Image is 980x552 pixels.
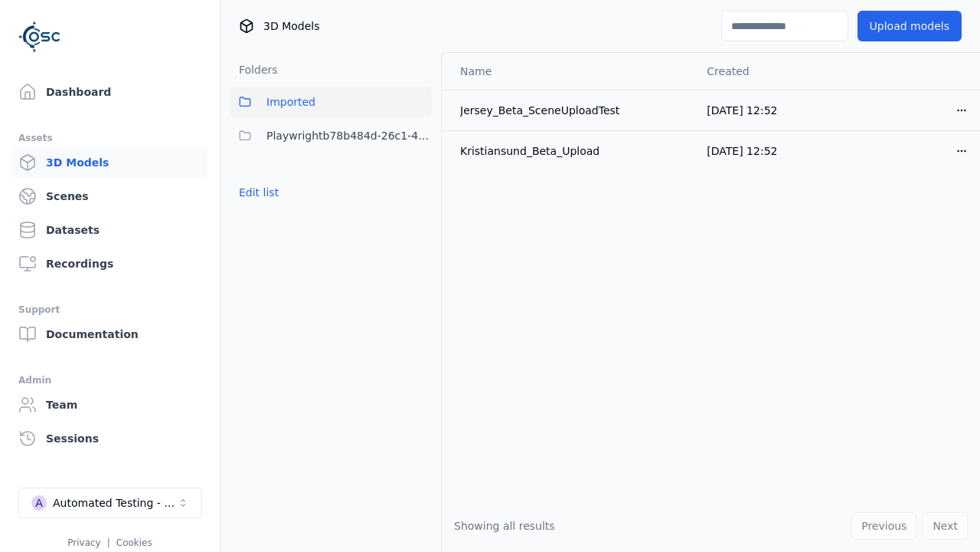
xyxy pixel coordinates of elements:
a: Recordings [12,248,207,279]
span: | [107,537,110,548]
button: Playwrightb78b484d-26c1-4c26-a98b-8b602a6a8a57 [230,120,432,151]
span: 3D Models [263,18,319,34]
th: Created [694,53,838,90]
div: A [31,495,47,511]
span: [DATE] 12:52 [707,104,777,117]
a: Documentation [12,319,207,350]
a: Cookies [116,537,152,548]
div: Assets [18,129,201,147]
div: Kristiansund_Beta_Upload [460,143,682,159]
button: Select a workspace [18,488,202,518]
a: Scenes [12,181,207,212]
div: Admin [18,371,201,389]
a: Sessions [12,423,207,454]
a: Dashboard [12,77,207,107]
span: [DATE] 12:52 [707,145,777,157]
button: Edit list [230,179,288,206]
div: Jersey_Beta_SceneUploadTest [460,103,682,118]
span: Imported [266,93,315,111]
a: Privacy [67,537,100,548]
a: Team [12,389,207,420]
a: 3D Models [12,147,207,178]
div: Automated Testing - Playwright [53,495,177,511]
a: Datasets [12,215,207,245]
div: Support [18,301,201,319]
img: Logo [18,15,61,58]
th: Name [442,53,694,90]
span: Showing all results [454,520,555,532]
button: Upload models [857,11,962,41]
button: Imported [230,87,432,117]
h3: Folders [230,62,278,77]
span: Playwrightb78b484d-26c1-4c26-a98b-8b602a6a8a57 [266,127,432,145]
